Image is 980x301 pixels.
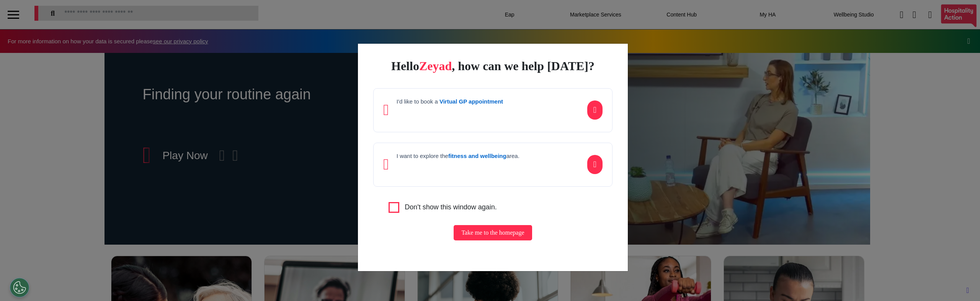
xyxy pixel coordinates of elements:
h4: I want to explore the area. [397,153,519,160]
label: Don't show this window again. [405,202,497,213]
button: Take me to the homepage [454,225,532,240]
button: Open Preferences [10,278,29,297]
h4: I'd like to book a [397,98,503,105]
input: Agree to privacy policy [389,202,399,213]
div: Hello , how can we help [DATE]? [373,59,612,73]
strong: Virtual GP appointment [439,98,503,105]
strong: fitness and wellbeing [448,153,506,159]
span: Zeyad [419,59,452,73]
